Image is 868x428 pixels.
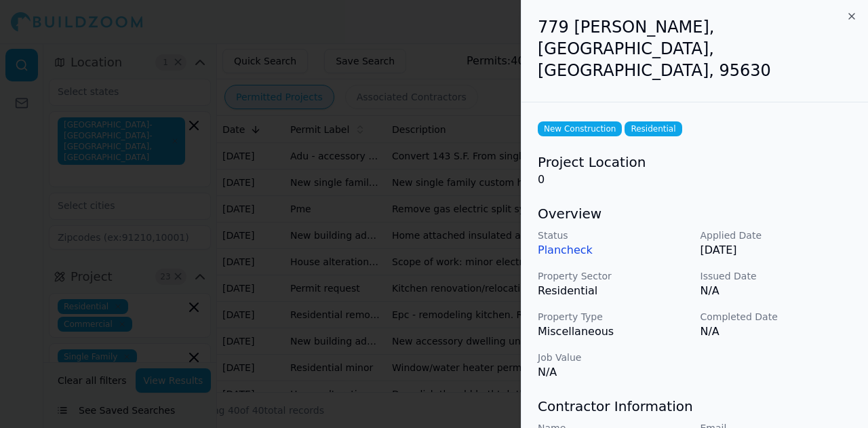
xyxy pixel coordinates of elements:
[538,397,852,416] h3: Contractor Information
[538,242,690,258] p: Plancheck
[538,121,622,136] span: New Construction
[701,310,852,324] p: Completed Date
[538,153,852,188] div: 0
[538,351,690,364] p: Job Value
[701,229,852,242] p: Applied Date
[538,229,690,242] p: Status
[538,364,690,381] p: N/A
[625,121,682,136] span: Residential
[538,204,852,223] h3: Overview
[538,153,852,172] h3: Project Location
[538,283,690,299] p: Residential
[538,324,690,340] p: Miscellaneous
[701,242,852,258] p: [DATE]
[538,269,690,283] p: Property Sector
[701,324,852,340] p: N/A
[701,283,852,299] p: N/A
[538,16,852,81] h2: 779 [PERSON_NAME], [GEOGRAPHIC_DATA], [GEOGRAPHIC_DATA], 95630
[538,310,690,324] p: Property Type
[701,269,852,283] p: Issued Date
